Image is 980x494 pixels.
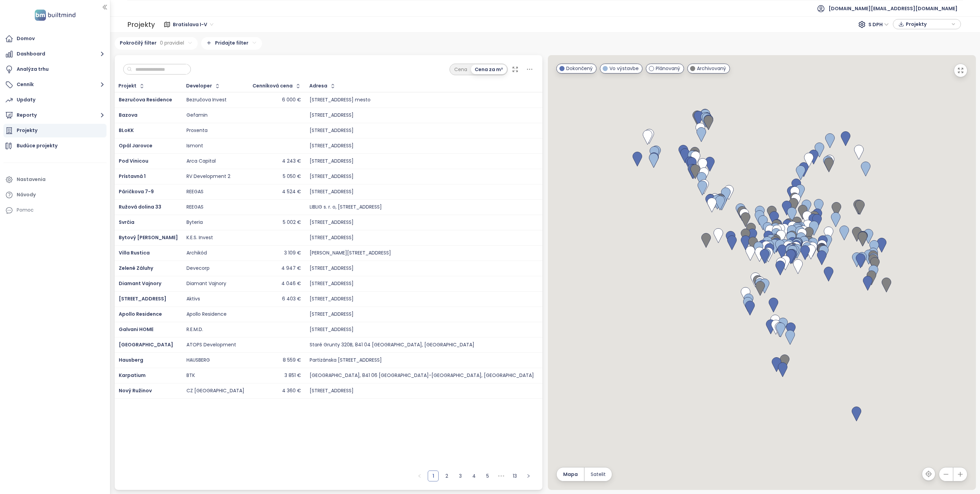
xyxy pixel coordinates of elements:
div: [PERSON_NAME][STREET_ADDRESS] [310,250,391,256]
div: Cenníková cena [252,84,293,88]
a: Nový Ružinov [119,387,152,394]
div: Pokročilý filter [115,37,198,50]
a: Bazova [119,112,137,118]
div: [STREET_ADDRESS] [310,327,354,333]
div: [STREET_ADDRESS] [310,281,354,287]
span: Vo výstavbe [609,65,639,72]
div: [STREET_ADDRESS] [310,128,354,134]
div: CZ [GEOGRAPHIC_DATA] [186,388,244,394]
div: [GEOGRAPHIC_DATA], 841 06 [GEOGRAPHIC_DATA]-[GEOGRAPHIC_DATA], [GEOGRAPHIC_DATA] [310,373,534,379]
a: BLoKK [119,127,134,134]
a: 1 [428,471,438,481]
div: Adresa [309,84,327,88]
div: Domov [17,34,35,43]
div: Partizánska [STREET_ADDRESS] [310,357,382,363]
li: 13 [509,471,520,481]
a: Bezručova Residence [119,96,172,103]
div: Ismont [186,143,203,149]
span: Projekty [906,19,950,29]
span: Diamant Vajnory [119,280,161,287]
div: [STREET_ADDRESS] [310,235,354,241]
button: Mapa [557,467,584,481]
a: Svrčia [119,219,134,226]
li: 3 [455,471,466,481]
a: Villa Rustica [119,249,150,256]
a: Bytový [PERSON_NAME] [119,234,178,241]
span: Pod Vinicou [119,158,148,164]
div: 3 851 € [284,373,301,379]
div: 4 947 € [281,265,301,271]
span: Opál Jarovce [119,142,152,149]
div: [STREET_ADDRESS] [310,112,354,118]
li: Nasledujúca strana [523,471,534,481]
a: Analýza trhu [3,63,107,76]
div: Proxenta [186,128,208,134]
div: Apollo Residence [186,311,227,317]
span: Bratislava I-V [173,19,213,30]
a: Projekty [3,124,107,137]
div: Arca Capital [186,158,216,164]
img: logo [33,8,78,22]
div: Analýza trhu [17,65,49,73]
div: K.E.S. Invest [186,235,213,241]
a: Karpatium [119,372,146,379]
span: S DPH [868,19,889,30]
div: HAUSBERG [186,357,210,363]
a: Návody [3,188,107,202]
div: REEGAS [186,189,203,195]
span: [DOMAIN_NAME][EMAIL_ADDRESS][DOMAIN_NAME] [829,0,958,17]
div: Devecorp [186,265,210,271]
div: 4 243 € [282,158,301,164]
span: 0 pravidiel [160,39,184,47]
a: Domov [3,32,107,46]
div: Pomoc [17,206,34,214]
div: Nastavenia [17,175,46,184]
div: Developer [186,84,212,88]
div: [STREET_ADDRESS] [310,174,354,180]
button: left [414,471,425,481]
li: 1 [428,471,439,481]
span: Archivovaný [697,65,726,72]
a: Páričkova 7-9 [119,188,154,195]
span: ••• [496,471,507,481]
button: Cenník [3,78,107,92]
a: Zelené Záluhy [119,265,153,271]
div: Archikód [186,250,207,256]
a: [STREET_ADDRESS] [119,295,166,302]
a: Hausberg [119,357,143,363]
div: [STREET_ADDRESS] mesto [310,97,371,103]
a: Prístavná 1 [119,173,146,180]
a: Apollo Residence [119,311,162,317]
button: Dashboard [3,47,107,61]
a: [GEOGRAPHIC_DATA] [119,341,173,348]
div: 8 559 € [283,357,301,363]
span: Ružová dolina 33 [119,203,161,210]
div: Cena [451,65,471,74]
div: Cena za m² [471,65,507,74]
div: [STREET_ADDRESS] [310,143,354,149]
div: [STREET_ADDRESS] [310,265,354,271]
span: left [418,474,422,478]
div: 4 524 € [282,189,301,195]
div: Updaty [17,96,35,104]
button: right [523,471,534,481]
a: Galvani HOME [119,326,153,333]
div: 6 403 € [282,296,301,302]
button: Satelit [585,467,612,481]
div: [STREET_ADDRESS] [310,219,354,226]
span: Satelit [591,471,606,478]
